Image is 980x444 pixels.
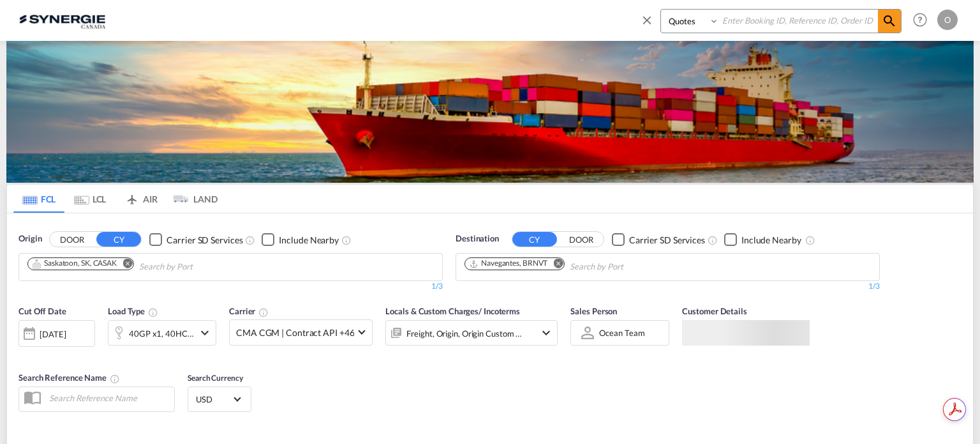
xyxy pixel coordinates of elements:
div: Ocean team [599,328,644,338]
span: Load Type [108,306,158,316]
div: 40GP x1 40HC x1 [129,325,194,342]
input: Chips input. [570,257,691,277]
span: Origin [19,233,41,245]
md-icon: Unchecked: Search for CY (Container Yard) services for all selected carriers.Checked : Search for... [708,235,718,245]
span: icon-close [640,9,660,40]
md-icon: Unchecked: Ignores neighbouring ports when fetching rates.Checked : Includes neighbouring ports w... [341,235,352,245]
input: Chips input. [139,257,260,277]
div: Navegantes, BRNVT [469,258,547,269]
md-icon: icon-information-outline [148,307,158,318]
div: Saskatoon, SK, CASAK [32,258,117,269]
button: CY [512,232,557,247]
span: USD [196,394,232,405]
md-select: Sales Person: Ocean team [598,323,646,342]
md-icon: icon-magnify [882,13,897,29]
md-icon: icon-close [640,13,654,27]
span: Sales Person [570,306,617,316]
div: Carrier SD Services [167,234,242,247]
div: Include Nearby [741,234,801,247]
span: icon-magnify [878,10,901,33]
span: Cut Off Date [19,306,66,316]
button: Remove [545,258,564,271]
md-icon: Your search will be saved by the below given name [110,374,120,384]
img: 1f56c880d42311ef80fc7dca854c8e59.png [19,6,105,34]
md-icon: Unchecked: Ignores neighbouring ports when fetching rates.Checked : Includes neighbouring ports w... [805,235,815,245]
md-tab-item: AIR [115,185,167,213]
div: 1/3 [456,281,880,292]
button: DOOR [50,233,94,247]
span: Locals & Custom Charges [385,306,520,316]
md-chips-wrap: Chips container. Use arrow keys to select chips. [26,254,265,277]
md-select: Select Currency: $ USDUnited States Dollar [195,390,244,408]
md-checkbox: Checkbox No Ink [149,233,242,246]
button: Remove [114,258,133,271]
input: Enter Booking ID, Reference ID, Order ID [719,10,878,32]
md-tab-item: FCL [13,185,64,213]
div: Press delete to remove this chip. [469,258,550,269]
span: Customer Details [682,306,746,316]
button: CY [96,232,141,247]
div: [DATE] [19,320,95,347]
div: Freight Origin Origin Custom Destination Destination Custom Factory Stuffing [406,325,523,342]
span: Search Currency [188,373,243,383]
img: LCL+%26+FCL+BACKGROUND.png [6,41,974,183]
md-icon: icon-chevron-down [197,325,212,341]
span: CMA CGM | Contract API +46 [236,326,354,339]
md-tab-item: LAND [167,185,218,213]
input: Search Reference Name [43,388,174,408]
md-icon: The selected Trucker/Carrierwill be displayed in the rate results If the rates are from another f... [258,307,269,318]
button: DOOR [559,233,604,247]
span: Carrier [229,306,269,316]
span: / Incoterms [479,306,520,316]
div: O [937,10,958,30]
span: Search Reference Name [19,372,120,383]
md-icon: Unchecked: Search for CY (Container Yard) services for all selected carriers.Checked : Search for... [245,235,255,245]
md-chips-wrap: Chips container. Use arrow keys to select chips. [463,254,696,277]
div: Include Nearby [279,234,339,247]
div: 1/3 [19,281,443,292]
md-checkbox: Checkbox No Ink [724,233,801,246]
md-tab-item: LCL [64,185,115,213]
div: 40GP x1 40HC x1icon-chevron-down [108,320,216,346]
md-icon: icon-chevron-down [538,325,554,341]
md-checkbox: Checkbox No Ink [612,233,705,246]
div: Freight Origin Origin Custom Destination Destination Custom Factory Stuffingicon-chevron-down [385,320,558,346]
md-checkbox: Checkbox No Ink [262,233,339,246]
div: Carrier SD Services [629,234,705,247]
div: [DATE] [40,328,66,340]
div: Press delete to remove this chip. [32,258,119,269]
div: Help [909,9,937,32]
md-pagination-wrapper: Use the left and right arrow keys to navigate between tabs [13,185,218,213]
md-datepicker: Select [19,345,28,362]
span: Help [909,9,931,31]
md-icon: icon-airplane [124,192,140,201]
span: Destination [456,233,499,245]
